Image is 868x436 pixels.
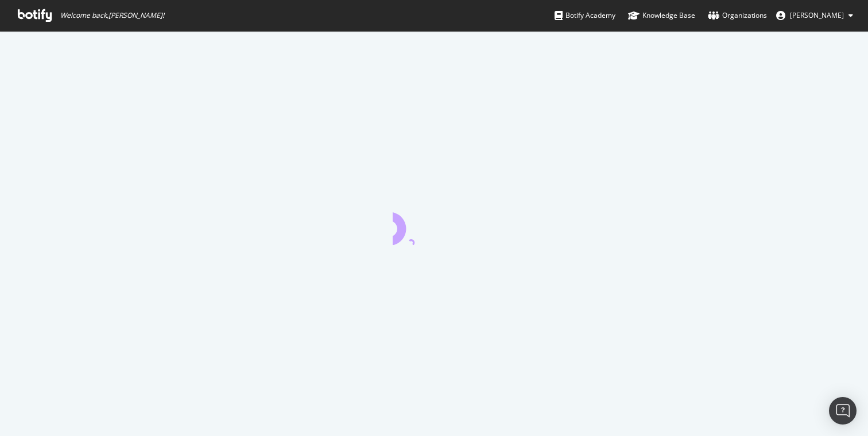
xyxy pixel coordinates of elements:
button: [PERSON_NAME] [767,6,862,25]
div: Knowledge Base [628,10,695,21]
span: Thibaud Collignon [790,10,844,20]
div: Botify Academy [555,10,615,21]
span: Welcome back, [PERSON_NAME] ! [60,11,164,20]
div: animation [393,204,475,245]
div: Organizations [708,10,767,21]
div: Open Intercom Messenger [829,397,857,425]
